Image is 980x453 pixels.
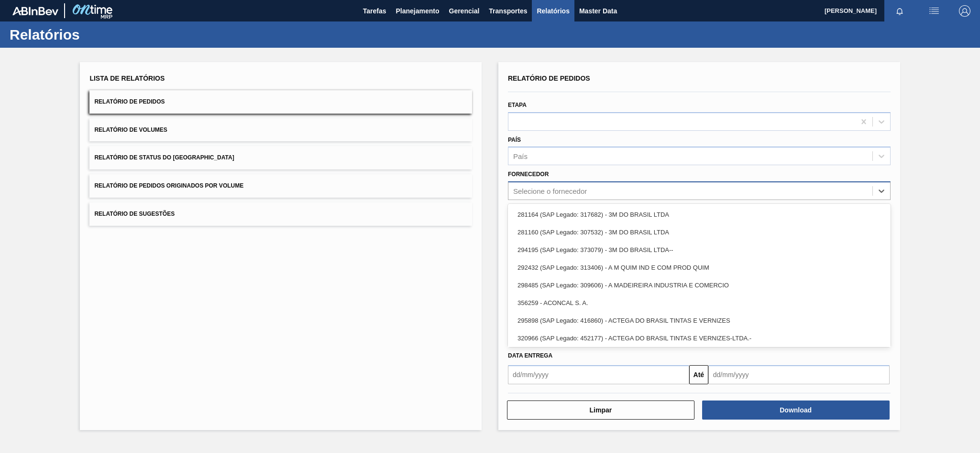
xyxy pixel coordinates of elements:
span: Relatório de Pedidos Originados por Volume [94,182,243,189]
button: Relatório de Volumes [89,118,472,142]
div: 298485 (SAP Legado: 309606) - A MADEIREIRA INDUSTRIA E COMERCIO [508,276,891,294]
div: 281160 (SAP Legado: 307532) - 3M DO BRASIL LTDA [508,223,891,241]
span: Relatório de Sugestões [94,211,175,217]
div: 292432 (SAP Legado: 313406) - A M QUIM IND E COM PROD QUIM [508,259,891,276]
span: Relatórios [537,5,569,17]
div: 356259 - ACONCAL S. A. [508,294,891,312]
span: Tarefas [363,5,386,17]
div: País [513,152,528,160]
button: Relatório de Pedidos [89,90,472,114]
button: Notificações [884,4,915,18]
button: Relatório de Status do [GEOGRAPHIC_DATA] [89,146,472,169]
div: 281164 (SAP Legado: 317682) - 3M DO BRASIL LTDA [508,206,891,223]
input: dd/mm/yyyy [508,365,689,384]
span: Master Data [579,5,617,17]
div: 294195 (SAP Legado: 373079) - 3M DO BRASIL LTDA-- [508,241,891,259]
img: TNhmsLtSVTkK8tSr43FrP2fwEKptu5GPRR3wAAAABJRU5ErkJggg== [12,7,58,15]
button: Relatório de Pedidos Originados por Volume [89,174,472,198]
span: Gerencial [449,5,480,17]
span: Data Entrega [508,352,552,359]
span: Relatório de Pedidos [508,74,590,82]
label: Etapa [508,102,527,108]
img: userActions [928,5,940,17]
span: Lista de Relatórios [89,74,165,82]
button: Limpar [507,400,694,420]
img: Logout [959,5,970,17]
span: Relatório de Status do [GEOGRAPHIC_DATA] [94,154,234,161]
button: Relatório de Sugestões [89,202,472,226]
button: Até [689,365,708,384]
div: 295898 (SAP Legado: 416860) - ACTEGA DO BRASIL TINTAS E VERNIZES [508,312,891,329]
label: País [508,137,521,143]
input: dd/mm/yyyy [708,365,890,384]
button: Download [702,400,890,420]
div: 320966 (SAP Legado: 452177) - ACTEGA DO BRASIL TINTAS E VERNIZES-LTDA.- [508,329,891,347]
span: Planejamento [396,5,439,17]
label: Fornecedor [508,171,549,178]
span: Transportes [489,5,527,17]
h1: Relatórios [10,29,179,40]
div: Selecione o fornecedor [513,187,587,195]
span: Relatório de Pedidos [94,98,165,105]
span: Relatório de Volumes [94,126,167,133]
